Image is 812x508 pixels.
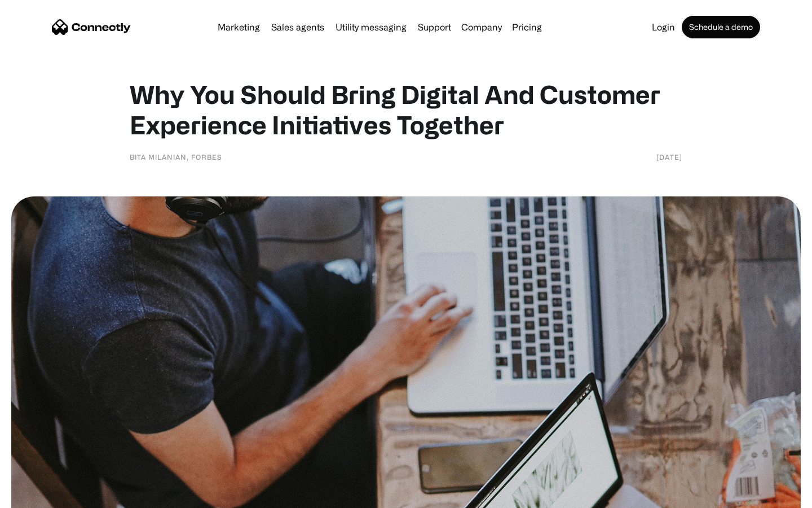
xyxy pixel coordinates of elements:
[130,151,222,163] div: Bita Milanian, Forbes
[461,19,502,35] div: Company
[458,19,505,35] div: Company
[130,79,682,140] h1: Why You Should Bring Digital And Customer Experience Initiatives Together
[52,19,131,36] a: home
[23,488,68,504] ul: Language list
[267,23,329,32] a: Sales agents
[656,151,682,163] div: [DATE]
[331,23,411,32] a: Utility messaging
[647,23,679,32] a: Login
[213,23,264,32] a: Marketing
[682,16,760,38] a: Schedule a demo
[11,488,68,504] aside: Language selected: English
[413,23,456,32] a: Support
[507,23,546,32] a: Pricing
